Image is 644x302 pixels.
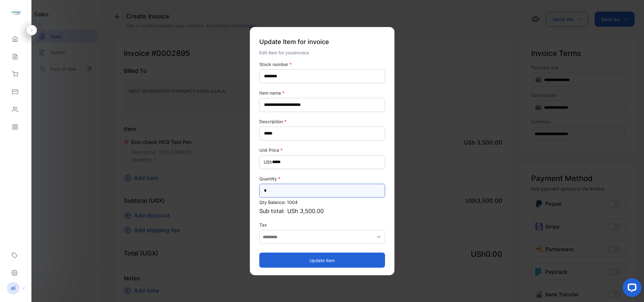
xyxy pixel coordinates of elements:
button: Update item [259,253,385,268]
p: Qty Balance: 1004 [259,199,385,205]
label: Tax [259,221,385,228]
span: Edit item for your invoice [259,50,309,55]
label: Description [259,118,385,124]
label: Quantity [259,175,385,182]
span: USh [264,159,272,165]
p: Update Item for invoice [259,34,385,49]
iframe: LiveChat chat widget [618,276,644,302]
label: Unit Price [259,146,385,153]
p: el [11,284,15,292]
p: Sub total: [259,206,385,215]
label: Stock number [259,61,385,67]
img: logo [11,8,20,18]
span: USh 3,500.00 [287,206,324,215]
label: Item name [259,89,385,96]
